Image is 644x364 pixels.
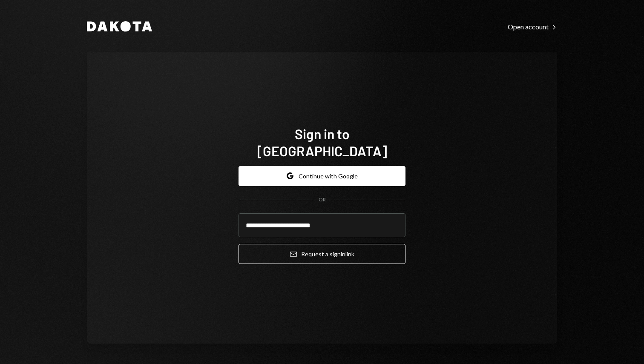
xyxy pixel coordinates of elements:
div: OR [319,196,326,203]
button: Continue with Google [239,166,405,186]
button: Request a signinlink [239,244,405,264]
a: Open account [508,22,557,31]
h1: Sign in to [GEOGRAPHIC_DATA] [239,125,405,159]
div: Open account [508,23,557,31]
